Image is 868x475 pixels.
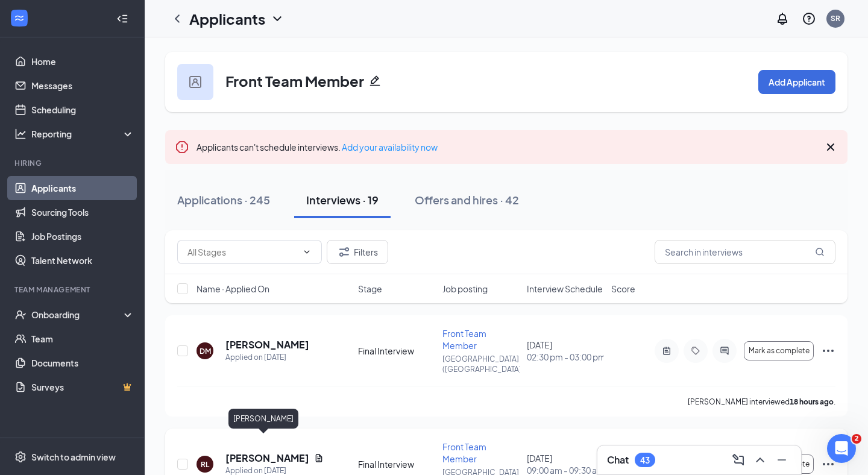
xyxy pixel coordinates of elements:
[717,346,732,356] svg: ActiveChat
[225,451,309,465] h5: [PERSON_NAME]
[189,8,265,29] h1: Applicants
[31,49,134,74] a: Home
[327,240,388,264] button: Filter Filters
[821,344,835,358] svg: Ellipses
[358,458,435,470] div: Final Interview
[31,200,134,224] a: Sourcing Tools
[197,142,438,153] span: Applicants can't schedule interviews.
[749,347,810,355] span: Mark as complete
[821,457,835,471] svg: Ellipses
[225,71,364,91] h3: Front Team Member
[775,453,789,467] svg: Minimize
[31,74,134,98] a: Messages
[442,354,520,374] p: [GEOGRAPHIC_DATA] ([GEOGRAPHIC_DATA])
[31,351,134,375] a: Documents
[358,345,435,357] div: Final Interview
[527,339,604,363] div: [DATE]
[201,459,209,470] div: RL
[228,409,298,429] div: [PERSON_NAME]
[189,76,201,88] img: user icon
[775,11,790,26] svg: Notifications
[358,283,382,295] span: Stage
[527,283,603,295] span: Interview Schedule
[175,140,189,154] svg: Error
[314,453,324,463] svg: Document
[655,240,835,264] input: Search in interviews
[14,309,27,321] svg: UserCheck
[14,128,27,140] svg: Analysis
[815,247,825,257] svg: MagnifyingGlass
[688,397,835,407] p: [PERSON_NAME] interviewed .
[640,455,650,465] div: 43
[31,176,134,200] a: Applicants
[225,351,309,363] div: Applied on [DATE]
[827,434,856,463] iframe: Intercom live chat
[14,285,132,295] div: Team Management
[306,192,379,207] div: Interviews · 19
[13,12,25,24] svg: WorkstreamLogo
[852,434,861,444] span: 2
[790,397,834,406] b: 18 hours ago
[197,283,269,295] span: Name · Applied On
[225,338,309,351] h5: [PERSON_NAME]
[750,450,770,470] button: ChevronUp
[607,453,629,467] h3: Chat
[802,11,816,26] svg: QuestionInfo
[270,11,285,26] svg: ChevronDown
[369,75,381,87] svg: Pencil
[659,346,674,356] svg: ActiveNote
[177,192,270,207] div: Applications · 245
[831,13,840,24] div: SR
[753,453,767,467] svg: ChevronUp
[14,158,132,168] div: Hiring
[729,450,748,470] button: ComposeMessage
[116,13,128,25] svg: Collapse
[731,453,746,467] svg: ComposeMessage
[31,128,135,140] div: Reporting
[688,346,703,356] svg: Tag
[415,192,519,207] div: Offers and hires · 42
[442,328,486,351] span: Front Team Member
[342,142,438,153] a: Add your availability now
[31,451,116,463] div: Switch to admin view
[200,346,211,356] div: DM
[31,309,124,321] div: Onboarding
[187,245,297,259] input: All Stages
[772,450,791,470] button: Minimize
[744,341,814,360] button: Mark as complete
[31,224,134,248] a: Job Postings
[337,245,351,259] svg: Filter
[31,375,134,399] a: SurveysCrown
[611,283,635,295] span: Score
[170,11,184,26] svg: ChevronLeft
[442,283,488,295] span: Job posting
[527,351,604,363] span: 02:30 pm - 03:00 pm
[31,248,134,272] a: Talent Network
[823,140,838,154] svg: Cross
[14,451,27,463] svg: Settings
[442,441,486,464] span: Front Team Member
[302,247,312,257] svg: ChevronDown
[31,327,134,351] a: Team
[758,70,835,94] button: Add Applicant
[31,98,134,122] a: Scheduling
